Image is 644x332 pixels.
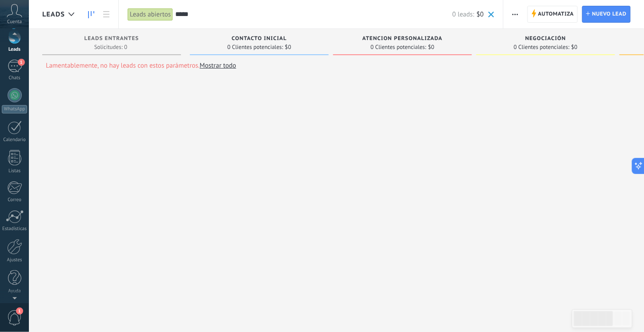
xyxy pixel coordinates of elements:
[194,36,324,43] div: Contacto inicial
[7,19,22,25] span: Cuenta
[572,45,578,50] span: $0
[527,6,578,23] a: Automatiza
[582,6,631,23] a: Nuevo lead
[99,6,114,23] a: Lista
[525,36,566,42] span: Negociación
[509,6,522,23] button: Más
[2,226,28,232] div: Estadísticas
[16,308,23,315] span: 1
[227,45,283,50] span: 0 Clientes potenciales:
[477,10,484,19] span: $0
[592,6,627,22] span: Nuevo lead
[200,61,236,70] a: Mostrar todo
[47,36,177,43] div: Leads Entrantes
[338,36,467,43] div: Atencion Personalizada
[2,137,28,143] div: Calendario
[2,288,28,294] div: Ayuda
[85,36,139,42] span: Leads Entrantes
[2,47,28,53] div: Leads
[128,8,173,21] div: Leads abiertos
[2,168,28,174] div: Listas
[94,45,127,50] span: Solicitudes: 0
[2,105,27,113] div: WhatsApp
[428,45,435,50] span: $0
[452,10,474,19] span: 0 leads:
[46,61,236,70] p: Lamentablemente, no hay leads con estos parámetros.
[18,59,25,66] span: 1
[362,36,443,42] span: Atencion Personalizada
[285,45,291,50] span: $0
[538,6,574,22] span: Automatiza
[42,10,65,19] span: Leads
[514,45,569,50] span: 0 Clientes potenciales:
[2,197,28,203] div: Correo
[370,45,426,50] span: 0 Clientes potenciales:
[2,75,28,81] div: Chats
[232,36,287,42] span: Contacto inicial
[84,6,99,23] a: Leads
[2,257,28,263] div: Ajustes
[481,36,611,43] div: Negociación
